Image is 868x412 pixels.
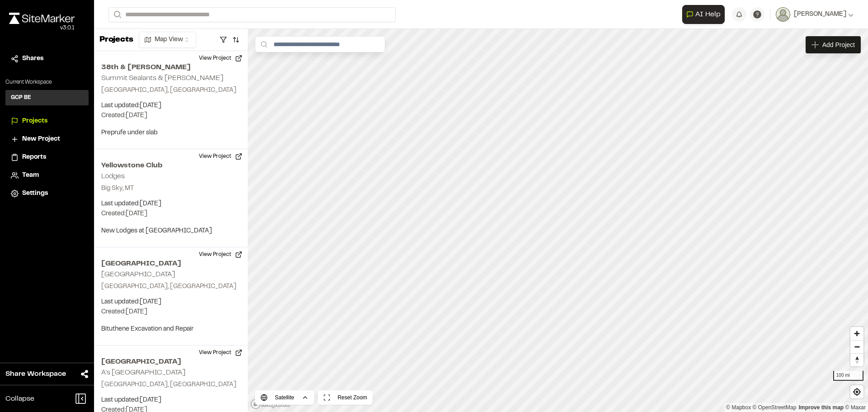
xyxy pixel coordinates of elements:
[101,324,241,334] p: Bituthene Excavation and Repair
[22,54,43,64] span: Shares
[726,404,751,411] a: Mapbox
[682,5,728,24] div: Open AI Assistant
[850,354,863,366] span: Reset bearing to north
[101,101,241,111] p: Last updated: [DATE]
[850,327,863,340] button: Zoom in
[11,152,83,162] a: Reports
[101,282,241,292] p: [GEOGRAPHIC_DATA], [GEOGRAPHIC_DATA]
[845,404,866,411] a: Maxar
[11,94,31,102] h3: GCP BE
[101,395,241,405] p: Last updated: [DATE]
[101,75,223,81] h2: Summit Sealants & [PERSON_NAME]
[318,390,373,405] button: Reset Zoom
[101,128,241,138] p: Preprufe under slab
[9,24,75,32] div: Oh geez...please don't...
[799,404,844,411] a: Map feedback
[753,404,797,411] a: OpenStreetMap
[22,189,48,199] span: Settings
[101,226,241,236] p: New Lodges at [GEOGRAPHIC_DATA]
[794,9,846,19] span: [PERSON_NAME]
[850,385,863,398] button: Find my location
[193,149,248,164] button: View Project
[22,134,60,144] span: New Project
[11,170,83,180] a: Team
[850,341,863,353] span: Zoom out
[101,369,185,376] h2: A's [GEOGRAPHIC_DATA]
[108,7,125,22] button: Search
[101,111,241,121] p: Created: [DATE]
[99,34,133,46] p: Projects
[11,134,83,144] a: New Project
[101,380,241,390] p: [GEOGRAPHIC_DATA], [GEOGRAPHIC_DATA]
[101,271,175,278] h2: [GEOGRAPHIC_DATA]
[11,116,83,126] a: Projects
[101,297,241,307] p: Last updated: [DATE]
[850,340,863,353] button: Zoom out
[193,51,248,66] button: View Project
[101,184,241,194] p: Big Sky, MT
[850,353,863,366] button: Reset bearing to north
[5,393,34,404] span: Collapse
[695,9,721,20] span: AI Help
[101,356,241,367] h2: [GEOGRAPHIC_DATA]
[22,116,47,126] span: Projects
[776,7,790,22] img: User
[822,40,855,49] span: Add Project
[250,399,290,409] a: Mapbox logo
[193,346,248,360] button: View Project
[255,390,314,405] button: Satellite
[248,29,868,412] canvas: Map
[776,7,854,22] button: [PERSON_NAME]
[101,173,125,180] h2: Lodges
[5,369,66,379] span: Share Workspace
[9,13,75,24] img: rebrand.png
[101,85,241,95] p: [GEOGRAPHIC_DATA], [GEOGRAPHIC_DATA]
[101,62,241,73] h2: 38th & [PERSON_NAME]
[101,160,241,171] h2: Yellowstone Club
[101,199,241,209] p: Last updated: [DATE]
[5,78,89,86] p: Current Workspace
[11,54,83,64] a: Shares
[101,209,241,219] p: Created: [DATE]
[22,152,46,162] span: Reports
[22,170,39,180] span: Team
[11,189,83,199] a: Settings
[682,5,725,24] button: Open AI Assistant
[101,258,241,269] h2: [GEOGRAPHIC_DATA]
[193,247,248,262] button: View Project
[833,371,863,381] div: 100 mi
[101,307,241,317] p: Created: [DATE]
